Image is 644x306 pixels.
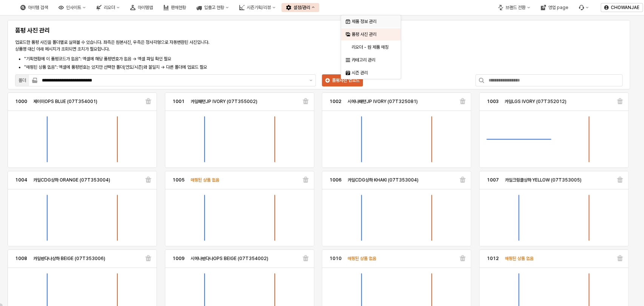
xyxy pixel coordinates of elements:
[352,57,392,63] div: 카테고리 관리
[192,3,233,12] button: 입출고 현황
[487,177,499,183] strong: 1007
[104,5,115,10] div: 리오더
[322,74,363,86] button: 품평사진 업로드
[306,75,315,86] button: 제안 사항 표시
[247,5,271,10] div: 시즌기획/리뷰
[33,98,97,105] p: 제이미OPS BLUE (07T354001)
[15,177,27,183] strong: 1004
[172,177,184,183] strong: 1005
[487,256,499,261] strong: 1012
[505,255,533,262] p: 매핑된 상품 없음
[347,177,418,183] p: 카일CDG상하 KHAKI (07T353004)
[66,5,81,10] div: 인사이트
[332,77,360,83] p: 품평사진 업로드
[24,64,367,71] li: "매핑된 상품 없음": 엑셀에 품평번호는 있지만 선택한 폴더(연도/시즌)와 불일치 → 다른 폴더에 업로드 필요
[548,5,568,10] div: 영업 page
[15,256,27,261] strong: 1008
[601,3,643,12] button: CHOWANJAE
[347,255,376,262] p: 매핑된 상품 없음
[159,3,191,12] button: 판매현황
[329,256,341,261] strong: 1010
[294,5,310,10] div: 설정/관리
[28,5,48,10] div: 아이템 검색
[487,99,498,104] strong: 1003
[15,27,367,34] h5: 품평 사진 관리
[341,15,401,79] div: Select an option
[33,177,110,183] p: 카일CDG상하 ORANGE (07T353004)
[493,3,535,12] button: 브랜드 전환
[18,77,26,84] div: 폴더
[347,98,418,105] p: 시에나패턴JP IVORY (07T325081)
[24,55,367,62] li: "기획현황에 이 품평코드가 없음": 엑셀에 해당 품평번호가 없음 → 엑셀 파일 확인 필요
[15,99,27,104] strong: 1000
[352,31,392,37] div: 품평 사진 관리
[16,3,52,12] button: 아이템 검색
[536,3,573,12] button: 영업 page
[138,5,153,10] div: 아이템맵
[352,70,392,76] div: 시즌 관리
[281,3,319,12] button: 설정/관리
[204,5,224,10] div: 입출고 현황
[235,3,280,12] button: 시즌기획/리뷰
[329,99,341,104] strong: 1002
[172,99,184,104] strong: 1001
[505,177,581,183] p: 카일크링클상하 YELLOW (07T353005)
[506,5,526,10] div: 브랜드 전환
[191,177,219,183] p: 매핑된 상품 없음
[191,98,257,105] p: 카일패턴JP IVORY (07T355002)
[329,177,341,183] strong: 1006
[191,255,268,262] p: 시에나반다나OPS BEIGE (07T354002)
[15,39,367,52] p: 업로드한 품평 사진을 폴더별로 살펴볼 수 있습니다. 좌측은 원본사진, 우측은 정사각형으로 자동변환된 사진입니다. 상품명 대신 아래 메시지가 조회되면 조치가 필요합니다.
[126,3,157,12] button: 아이템맵
[504,98,566,105] p: 카일LGS IVORY (07T352012)
[352,18,392,25] div: 제품 정보 관리
[574,3,593,12] div: Menu item 6
[172,256,184,261] strong: 1009
[33,255,105,262] p: 카일반다나상하 BEIGE (07T353006)
[611,5,639,11] p: CHOWANJAE
[352,44,392,50] div: 리오더 - 원 제품 매칭
[171,5,186,10] div: 판매현황
[54,3,90,12] button: 인사이트
[92,3,124,12] button: 리오더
